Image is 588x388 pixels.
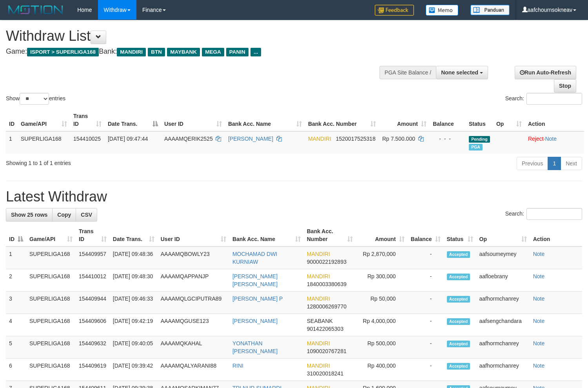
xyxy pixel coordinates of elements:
[307,318,333,324] span: SEABANK
[6,359,26,381] td: 6
[6,4,65,16] img: MOTION_logo.png
[525,131,584,154] td: ·
[225,109,305,131] th: Bank Acc. Name: activate to sort column ascending
[447,363,470,370] span: Accepted
[470,5,510,15] img: panduan.png
[408,269,444,292] td: -
[382,136,415,142] span: Rp 7.500.000
[161,109,225,131] th: User ID: activate to sort column ascending
[408,247,444,269] td: -
[6,269,26,292] td: 2
[26,224,76,247] th: Game/API: activate to sort column ascending
[554,79,576,92] a: Stop
[476,292,530,314] td: aafhormchanrey
[57,212,71,218] span: Copy
[517,157,548,170] a: Previous
[307,273,330,279] span: MANDIRI
[6,314,26,336] td: 4
[444,224,476,247] th: Status: activate to sort column ascending
[476,359,530,381] td: aafhormchanrey
[307,251,330,257] span: MANDIRI
[533,340,545,346] a: Note
[6,336,26,359] td: 5
[307,303,347,310] span: Copy 1280006269770 to clipboard
[408,359,444,381] td: -
[476,269,530,292] td: aafloebrany
[26,336,76,359] td: SUPERLIGA168
[202,48,224,56] span: MEGA
[158,292,229,314] td: AAAAMQLGCIPUTRA89
[76,208,97,221] a: CSV
[356,247,407,269] td: Rp 2,870,000
[379,109,430,131] th: Amount: activate to sort column ascending
[6,292,26,314] td: 3
[533,273,545,279] a: Note
[304,224,356,247] th: Bank Acc. Number: activate to sort column ascending
[6,224,26,247] th: ID: activate to sort column descending
[561,157,582,170] a: Next
[73,136,101,142] span: 154410025
[229,224,304,247] th: Bank Acc. Name: activate to sort column ascending
[110,247,158,269] td: [DATE] 09:48:36
[356,224,407,247] th: Amount: activate to sort column ascending
[18,131,70,154] td: SUPERLIGA168
[26,314,76,336] td: SUPERLIGA168
[408,314,444,336] td: -
[447,341,470,347] span: Accepted
[76,224,110,247] th: Trans ID: activate to sort column ascending
[379,66,436,79] div: PGA Site Balance /
[426,5,459,16] img: Button%20Memo.svg
[356,314,407,336] td: Rp 4,000,000
[528,136,544,142] a: Reject
[356,336,407,359] td: Rp 500,000
[447,296,470,303] span: Accepted
[158,314,229,336] td: AAAAMQGUSE123
[433,135,463,143] div: - - -
[408,224,444,247] th: Balance: activate to sort column ascending
[307,340,330,346] span: MANDIRI
[250,48,261,56] span: ...
[226,48,249,56] span: PANIN
[476,314,530,336] td: aafsengchandara
[436,66,488,79] button: None selected
[469,144,483,150] span: Marked by aafsoumeymey
[228,136,273,142] a: [PERSON_NAME]
[505,208,582,220] label: Search:
[307,348,347,354] span: Copy 1090020767281 to clipboard
[164,136,213,142] span: AAAAMQERIK2525
[27,48,99,56] span: ISPORT > SUPERLIGA168
[526,93,582,105] input: Search:
[533,363,545,369] a: Note
[232,318,278,324] a: [PERSON_NAME]
[26,359,76,381] td: SUPERLIGA168
[526,208,582,220] input: Search:
[76,292,110,314] td: 154409944
[447,251,470,258] span: Accepted
[307,370,343,377] span: Copy 310020018241 to clipboard
[6,109,18,131] th: ID
[476,336,530,359] td: aafhormchanrey
[158,359,229,381] td: AAAAMQALYARANI88
[6,247,26,269] td: 1
[26,269,76,292] td: SUPERLIGA168
[167,48,200,56] span: MAYBANK
[232,251,277,265] a: MOCHAMAD DWI KURNIAW
[158,224,229,247] th: User ID: activate to sort column ascending
[533,251,545,257] a: Note
[307,326,343,332] span: Copy 901422065303 to clipboard
[533,318,545,324] a: Note
[307,363,330,369] span: MANDIRI
[466,109,493,131] th: Status
[447,318,470,325] span: Accepted
[6,189,582,205] h1: Latest Withdraw
[110,314,158,336] td: [DATE] 09:42:19
[110,292,158,314] td: [DATE] 09:46:33
[148,48,165,56] span: BTN
[110,336,158,359] td: [DATE] 09:40:05
[110,269,158,292] td: [DATE] 09:48:30
[408,292,444,314] td: -
[525,109,584,131] th: Action
[26,247,76,269] td: SUPERLIGA168
[505,93,582,105] label: Search:
[232,340,278,354] a: YONATHAN [PERSON_NAME]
